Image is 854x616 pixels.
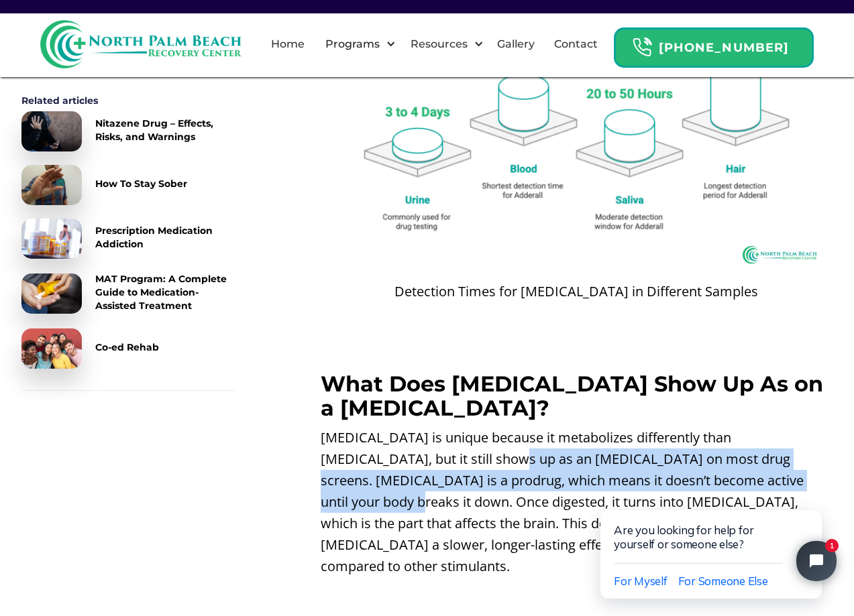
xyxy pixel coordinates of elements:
a: How To Stay Sober [21,165,236,205]
a: Prescription Medication Addiction [21,219,236,259]
a: Contact [546,23,606,66]
a: Nitazene Drug – Effects, Risks, and Warnings [21,111,236,151]
div: Programs [322,36,383,52]
a: Co-ed Rehab [21,328,236,369]
a: MAT Program: A Complete Guide to Medication-Assisted Treatment [21,272,236,315]
div: Prescription Medication Addiction [95,224,236,251]
p: ‍ [321,337,833,359]
div: Resources [399,23,487,66]
img: Header Calendar Icons [632,37,652,58]
div: Nitazene Drug – Effects, Risks, and Warnings [95,117,236,143]
div: Co-ed Rehab [95,341,159,354]
h2: What Does [MEDICAL_DATA] Show Up As on a [MEDICAL_DATA]? [321,372,833,420]
p: ‍ [321,309,833,330]
strong: [PHONE_NUMBER] [659,40,789,55]
figcaption: Detection Times for [MEDICAL_DATA] in Different Samples [321,281,833,302]
div: Programs [314,23,399,66]
div: How To Stay Sober [95,177,187,190]
a: Header Calendar Icons[PHONE_NUMBER] [614,21,814,68]
iframe: Tidio Chat [572,467,854,616]
a: Gallery [489,23,543,66]
a: Home [263,23,313,66]
p: ‍ [321,584,833,605]
div: MAT Program: A Complete Guide to Medication-Assisted Treatment [95,272,236,312]
p: [MEDICAL_DATA] is unique because it metabolizes differently than [MEDICAL_DATA], but it still sho... [321,427,833,577]
div: Resources [407,36,471,52]
div: Related articles [21,94,236,107]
